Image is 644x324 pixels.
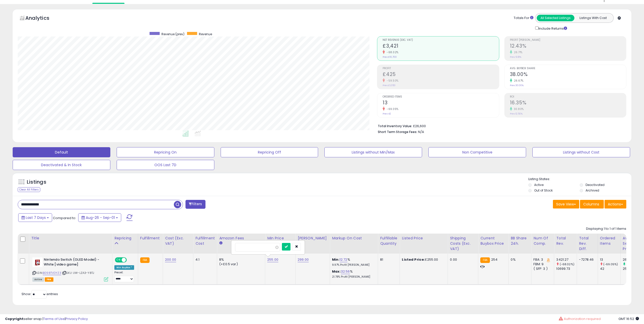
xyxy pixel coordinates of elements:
span: Revenue [199,32,212,36]
div: Min Price [267,236,293,241]
div: Ordered Items [600,236,618,246]
small: Prev: 30.00% [510,84,524,87]
small: Amazon Fees. [219,241,222,245]
span: Revenue (prev) [161,32,184,36]
a: 12.72 [340,257,347,262]
small: Prev: 9.81% [510,55,521,59]
h2: 16.35% [510,100,626,107]
div: Repricing [114,236,136,241]
a: 200.00 [165,257,176,262]
div: 81 [380,257,396,262]
div: Clear All Filters [18,187,40,192]
small: -69.05% [385,107,399,111]
div: Displaying 1 to 1 of 1 items [586,226,626,231]
small: Prev: £10,700 [383,55,397,59]
div: £255.00 [402,257,444,262]
div: Avg Selling Price [623,236,641,252]
th: The percentage added to the cost of goods (COGS) that forms the calculator for Min & Max prices. [330,234,378,254]
a: 255.00 [267,257,278,262]
label: Deactivated [586,183,605,187]
div: seller snap | | [5,317,88,321]
small: Prev: 12.50% [510,112,523,115]
h2: 38.00% [510,71,626,78]
span: Aug-26 - Sep-01 [86,215,115,220]
b: Short Term Storage Fees: [378,130,417,134]
button: Filters [185,200,205,209]
div: 0% [511,257,527,262]
div: Cost (Exc. VAT) [165,236,191,246]
span: FBA [45,277,53,282]
h2: 13 [383,100,499,107]
button: Listings without Min/Max [324,147,422,157]
button: Actions [605,200,626,208]
label: Active [534,183,544,187]
h2: £425 [383,71,499,78]
span: ROI [510,96,626,98]
a: Privacy Policy [66,316,88,321]
div: Title [31,236,110,241]
button: Columns [580,200,604,208]
div: Win BuyBox * [114,265,134,270]
div: Include Returns [531,25,573,31]
div: [PERSON_NAME] [298,236,328,241]
div: Amazon Fees [219,236,263,241]
button: Aug-26 - Sep-01 [78,213,121,222]
div: FBM: 9 [533,262,550,266]
small: -59.50% [385,79,399,83]
b: Listed Price: [402,257,425,262]
h5: Analytics [25,14,59,23]
div: Num of Comp. [533,236,552,246]
span: Compared to: [53,216,76,220]
div: 254.76 [623,266,643,271]
div: (+£0.5 var) [219,262,261,266]
div: Current Buybox Price [480,236,506,246]
div: % [332,257,374,267]
button: Listings without Cost [532,147,630,157]
button: Repricing Off [221,147,318,157]
a: B098TVDYZ3 [43,271,61,275]
p: Listing States: [528,177,631,182]
a: Terms of Use [43,316,65,321]
div: Fulfillment [140,236,161,241]
div: Markup on Cost [332,236,376,241]
div: 0.00 [450,257,474,262]
b: Total Inventory Value: [378,124,412,128]
strong: Copyright [5,316,24,321]
small: 30.80% [512,107,524,111]
p: 9.97% Profit [PERSON_NAME] [332,263,374,267]
small: (3.3%) [626,262,635,266]
div: Totals For [514,16,533,21]
div: 4.1 [195,257,213,262]
button: OOS Last 7D [117,160,214,170]
small: 26.71% [512,50,523,54]
div: % [332,269,374,279]
span: Columns [583,202,599,207]
h2: 12.43% [510,43,626,50]
span: Last 7 Days [26,215,46,220]
span: ON [115,258,122,262]
li: £26,600 [378,123,622,129]
div: Fulfillment Cost [195,236,215,246]
a: 32.56 [341,269,350,274]
h2: £3,421 [383,43,499,50]
button: Repricing On [117,147,214,157]
button: Last 7 Days [18,213,52,222]
span: Net Revenue (Exc. VAT) [383,39,499,42]
div: 13 [600,257,620,262]
small: 26.67% [512,79,524,83]
span: Show: entries [22,292,58,296]
span: 2025-09-10 16:52 GMT [618,316,639,321]
b: Nintendo Switch (OLED Model) - White [video game] [44,257,105,268]
small: FBA [480,257,490,263]
div: ASIN: [32,257,108,281]
b: Max: [332,269,341,274]
div: ( SFP: 3 ) [533,266,550,271]
small: (-69.05%) [603,262,618,266]
small: FBA [140,257,150,263]
span: All listings currently available for purchase on Amazon [32,277,44,282]
p: 21.78% Profit [PERSON_NAME] [332,275,374,279]
span: Profit [383,67,499,70]
span: 254 [491,257,497,262]
div: 3421.27 [556,257,577,262]
div: Total Rev. [556,236,575,246]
